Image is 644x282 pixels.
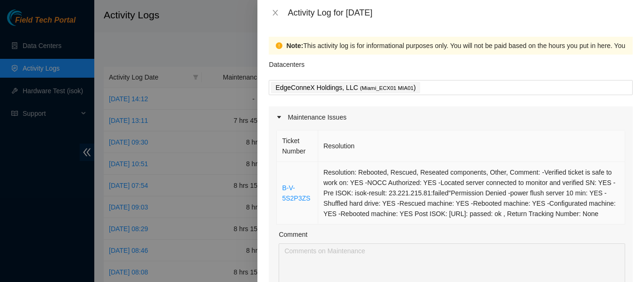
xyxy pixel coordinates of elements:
span: ( Miami_ECX01 MIA01 [360,85,413,91]
th: Ticket Number [277,130,318,162]
button: Close [269,8,282,17]
a: B-V-5S2P3ZS [282,184,310,202]
label: Comment [279,229,307,240]
td: Resolution: Rebooted, Rescued, Reseated components, Other, Comment: -Verified ticket is safe to w... [318,162,625,225]
th: Resolution [318,130,625,162]
span: exclamation-circle [276,42,282,49]
p: EdgeConneX Holdings, LLC ) [275,82,415,93]
p: Datacenters [269,55,304,70]
span: caret-right [276,114,282,120]
strong: Note: [286,40,303,51]
div: Activity Log for [DATE] [288,8,633,18]
div: Maintenance Issues [269,106,633,128]
span: close [272,9,279,16]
